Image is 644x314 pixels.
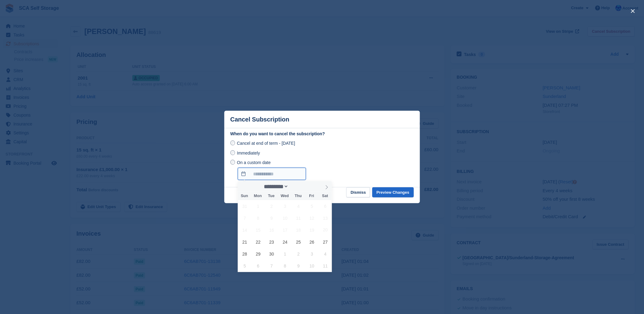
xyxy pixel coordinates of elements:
[306,200,318,212] span: September 5, 2025
[239,200,251,212] span: August 31, 2025
[230,140,235,145] input: Cancel at end of term - [DATE]
[319,212,331,224] span: September 13, 2025
[266,224,278,236] span: September 16, 2025
[279,200,291,212] span: September 3, 2025
[239,224,251,236] span: September 14, 2025
[319,260,331,272] span: October 11, 2025
[319,224,331,236] span: September 20, 2025
[293,236,304,248] span: September 25, 2025
[252,224,264,236] span: September 15, 2025
[306,260,318,272] span: October 10, 2025
[252,236,264,248] span: September 22, 2025
[239,260,251,272] span: October 5, 2025
[292,194,305,198] span: Thu
[293,260,304,272] span: October 9, 2025
[279,236,291,248] span: September 24, 2025
[237,160,271,165] span: On a custom date
[293,248,304,260] span: October 2, 2025
[628,6,638,16] button: close
[237,141,295,146] span: Cancel at end of term - [DATE]
[230,131,414,137] label: When do you want to cancel the subscription?
[238,194,251,198] span: Sun
[266,212,278,224] span: September 9, 2025
[237,151,260,155] span: Immediately
[239,236,251,248] span: September 21, 2025
[262,183,289,190] select: Month
[252,260,264,272] span: October 6, 2025
[306,248,318,260] span: October 3, 2025
[252,248,264,260] span: September 29, 2025
[289,183,308,190] input: Year
[306,224,318,236] span: September 19, 2025
[305,194,318,198] span: Fri
[278,194,292,198] span: Wed
[319,248,331,260] span: October 4, 2025
[306,212,318,224] span: September 12, 2025
[372,187,414,197] button: Preview Changes
[279,224,291,236] span: September 17, 2025
[293,200,304,212] span: September 4, 2025
[252,212,264,224] span: September 8, 2025
[266,260,278,272] span: October 7, 2025
[239,212,251,224] span: September 7, 2025
[293,212,304,224] span: September 11, 2025
[266,200,278,212] span: September 2, 2025
[266,248,278,260] span: September 30, 2025
[293,224,304,236] span: September 18, 2025
[252,200,264,212] span: September 1, 2025
[265,194,278,198] span: Tue
[230,150,235,155] input: Immediately
[346,187,370,197] button: Dismiss
[279,212,291,224] span: September 10, 2025
[238,168,306,180] input: On a custom date
[319,200,331,212] span: September 6, 2025
[319,236,331,248] span: September 27, 2025
[239,248,251,260] span: September 28, 2025
[318,194,332,198] span: Sat
[230,116,289,123] p: Cancel Subscription
[279,248,291,260] span: October 1, 2025
[251,194,265,198] span: Mon
[306,236,318,248] span: September 26, 2025
[266,236,278,248] span: September 23, 2025
[279,260,291,272] span: October 8, 2025
[230,160,235,165] input: On a custom date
